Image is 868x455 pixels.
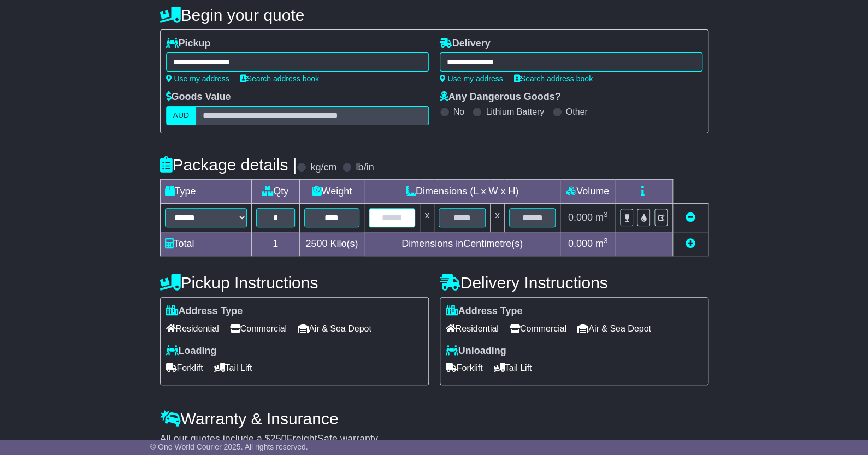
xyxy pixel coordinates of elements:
[305,238,327,249] span: 2500
[686,212,695,223] a: Remove this item
[166,106,197,125] label: AUD
[150,442,308,451] span: © One World Courier 2025. All rights reserved.
[446,345,506,357] label: Unloading
[446,305,523,317] label: Address Type
[686,238,695,249] a: Add new item
[166,359,203,376] span: Forklift
[510,320,566,337] span: Commercial
[166,91,231,103] label: Goods Value
[270,433,287,444] span: 250
[490,204,504,232] td: x
[440,74,503,83] a: Use my address
[166,345,217,357] label: Loading
[568,238,593,249] span: 0.000
[595,212,608,223] span: m
[240,74,319,83] a: Search address book
[595,238,608,249] span: m
[299,232,364,256] td: Kilo(s)
[251,180,299,204] td: Qty
[514,74,593,83] a: Search address book
[160,433,708,445] div: All our quotes include a $ FreightSafe warranty.
[364,232,560,256] td: Dimensions in Centimetre(s)
[494,359,532,376] span: Tail Lift
[446,320,499,337] span: Residential
[310,162,336,174] label: kg/cm
[166,320,219,337] span: Residential
[356,162,374,174] label: lb/in
[568,212,593,223] span: 0.000
[364,180,560,204] td: Dimensions (L x W x H)
[160,232,251,256] td: Total
[440,91,561,103] label: Any Dangerous Goods?
[577,320,651,337] span: Air & Sea Depot
[251,232,299,256] td: 1
[160,410,708,428] h4: Warranty & Insurance
[166,74,229,83] a: Use my address
[453,107,464,117] label: No
[440,274,708,292] h4: Delivery Instructions
[604,210,608,218] sup: 3
[166,38,211,50] label: Pickup
[604,237,608,245] sup: 3
[166,305,243,317] label: Address Type
[230,320,287,337] span: Commercial
[440,38,491,50] label: Delivery
[560,180,615,204] td: Volume
[160,156,297,174] h4: Package details |
[160,274,429,292] h4: Pickup Instructions
[486,107,544,117] label: Lithium Battery
[566,107,588,117] label: Other
[160,180,251,204] td: Type
[298,320,371,337] span: Air & Sea Depot
[446,359,483,376] span: Forklift
[299,180,364,204] td: Weight
[420,204,434,232] td: x
[160,6,708,24] h4: Begin your quote
[214,359,252,376] span: Tail Lift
